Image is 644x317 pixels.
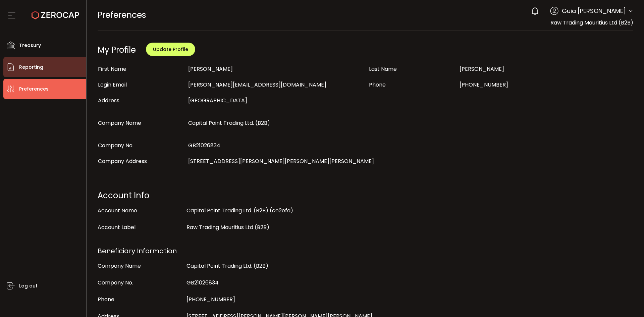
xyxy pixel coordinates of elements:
[460,65,504,73] span: [PERSON_NAME]
[146,43,195,56] button: Update Profile
[98,204,183,217] div: Account Name
[153,46,188,53] span: Update Profile
[19,281,38,291] span: Log out
[98,81,127,89] span: Login Email
[369,81,386,89] span: Phone
[566,245,644,317] iframe: Chat Widget
[98,276,183,289] div: Company No.
[98,189,634,202] div: Account Info
[460,81,508,89] span: [PHONE_NUMBER]
[98,221,183,234] div: Account Label
[98,65,126,73] span: First Name
[98,9,146,21] span: Preferences
[98,157,147,165] span: Company Address
[188,157,374,165] span: [STREET_ADDRESS][PERSON_NAME][PERSON_NAME][PERSON_NAME]
[188,119,270,127] span: Capital Point Trading Ltd. (B2B)
[186,296,235,303] span: [PHONE_NUMBER]
[188,65,233,73] span: [PERSON_NAME]
[186,223,269,231] span: Raw Trading Mauritius Ltd (B2B)
[186,262,268,270] span: Capital Point Trading Ltd. (B2B)
[19,62,43,72] span: Reporting
[98,119,141,127] span: Company Name
[550,19,633,27] span: Raw Trading Mauritius Ltd (B2B)
[19,41,41,50] span: Treasury
[186,279,219,286] span: GB21026834
[98,142,133,149] span: Company No.
[188,81,326,89] span: [PERSON_NAME][EMAIL_ADDRESS][DOMAIN_NAME]
[562,6,626,15] span: Guia [PERSON_NAME]
[98,293,183,306] div: Phone
[188,97,247,104] span: [GEOGRAPHIC_DATA]
[98,97,119,104] span: Address
[98,44,136,55] div: My Profile
[369,65,397,73] span: Last Name
[98,244,634,258] div: Beneficiary Information
[188,142,220,149] span: GB21026834
[186,207,293,214] span: Capital Point Trading Ltd. (B2B) (ce2efa)
[98,259,183,273] div: Company Name
[19,84,49,94] span: Preferences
